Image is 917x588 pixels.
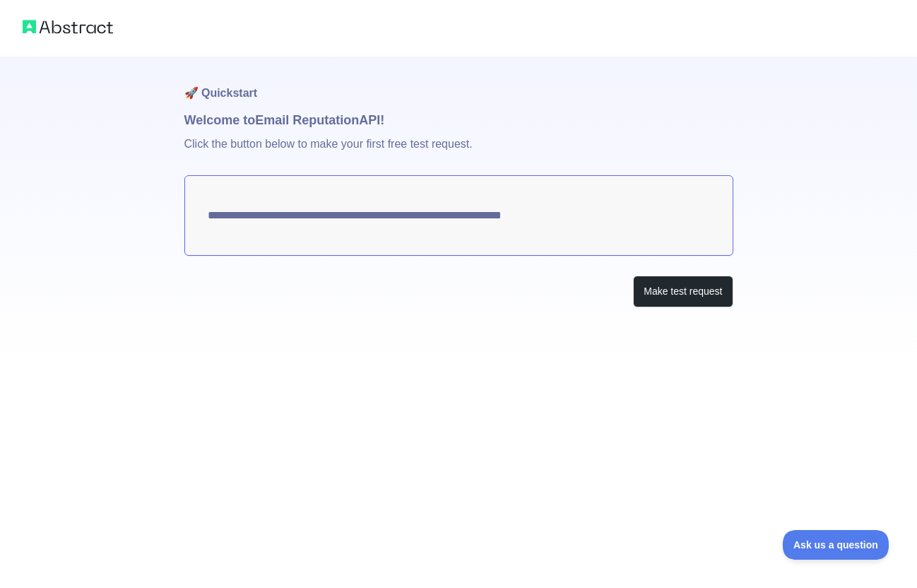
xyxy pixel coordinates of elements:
[23,17,113,37] img: Abstract logo
[184,130,733,175] p: Click the button below to make your first free test request.
[184,57,733,110] h1: 🚀 Quickstart
[184,110,733,130] h1: Welcome to Email Reputation API!
[633,276,733,307] button: Make test request
[783,530,889,560] iframe: Toggle Customer Support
